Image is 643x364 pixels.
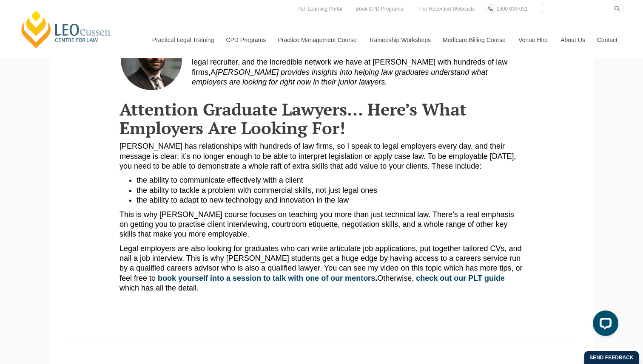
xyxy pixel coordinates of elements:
[295,4,344,14] a: PLT Learning Portal
[119,141,524,171] p: [PERSON_NAME] has relationships with hundreds of law firms, so I speak to legal employers every d...
[362,22,436,58] a: Traineeship Workshops
[586,307,622,343] iframe: LiveChat chat widget
[119,244,524,293] p: Legal employers are also looking for graduates who can write articulate job applications, put tog...
[119,210,524,240] p: This is why [PERSON_NAME] course focuses on teaching you more than just technical law. There’s a ...
[494,4,529,14] a: 1300 039 031
[272,22,362,58] a: Practice Management Course
[119,100,524,137] h2: Attention Graduate Lawyers… Here’s What Employers Are Looking For!
[156,274,377,282] strong: .
[146,22,220,58] a: Practical Legal Training
[192,68,487,86] em: [PERSON_NAME] provides insights into helping law graduates understand what employers are looking ...
[512,22,554,58] a: Venue Hire
[219,22,271,58] a: CPD Programs
[416,274,505,282] a: check out our PLT guide
[554,22,591,58] a: About Us
[137,195,524,205] li: the ability to adapt to new technology and innovation in the law
[591,22,624,58] a: Contact
[158,274,375,282] a: book yourself into a session to talk with one of our mentors
[192,68,487,86] span: A
[137,186,524,195] li: the ability to tackle a problem with commercial skills, not just legal ones
[353,4,405,14] a: Book CPD Programs
[19,9,113,49] a: [PERSON_NAME] Centre for Law
[436,22,512,58] a: Medicare Billing Course
[496,6,527,12] span: 1300 039 031
[417,4,477,14] a: Pre-Recorded Webcasts
[137,175,524,185] li: the ability to communicate effectively with a client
